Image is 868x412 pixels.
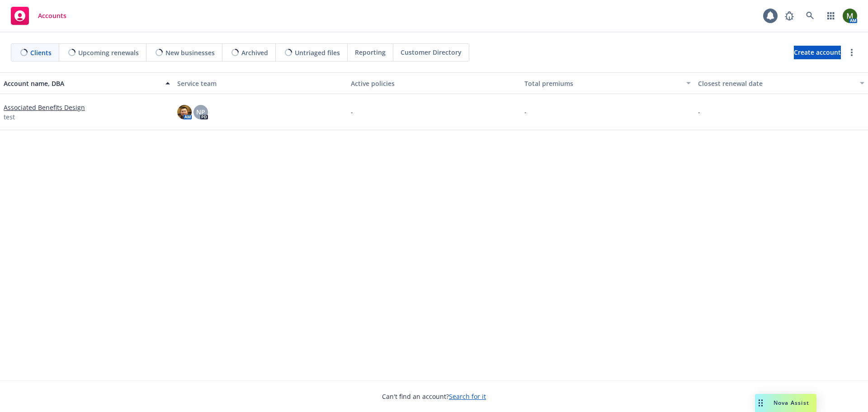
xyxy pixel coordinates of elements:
[794,44,841,61] span: Create account
[822,7,840,25] a: Switch app
[355,47,386,57] span: Reporting
[449,392,486,401] a: Search for it
[351,107,353,117] span: -
[4,103,85,112] a: Associated Benefits Design
[295,48,340,57] span: Untriaged files
[165,48,215,57] span: New businesses
[30,48,52,57] span: Clients
[382,392,486,401] span: Can't find an account?
[521,72,694,94] button: Total premiums
[755,394,816,412] button: Nova Assist
[780,7,798,25] a: Report a Bug
[351,79,517,88] div: Active policies
[196,107,205,117] span: NP
[347,72,521,94] button: Active policies
[4,79,160,88] div: Account name, DBA
[794,46,841,59] a: Create account
[846,47,857,58] a: more
[755,394,766,412] div: Drag to move
[524,79,681,88] div: Total premiums
[78,48,139,57] span: Upcoming renewals
[774,399,809,407] span: Nova Assist
[174,72,347,94] button: Service team
[177,79,344,88] div: Service team
[801,7,819,25] a: Search
[177,105,192,119] img: photo
[401,47,462,57] span: Customer Directory
[241,48,268,57] span: Archived
[698,107,700,117] span: -
[4,112,15,122] span: test
[698,79,854,88] div: Closest renewal date
[843,9,857,23] img: photo
[524,107,527,117] span: -
[38,12,66,19] span: Accounts
[7,3,70,28] a: Accounts
[694,72,868,94] button: Closest renewal date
